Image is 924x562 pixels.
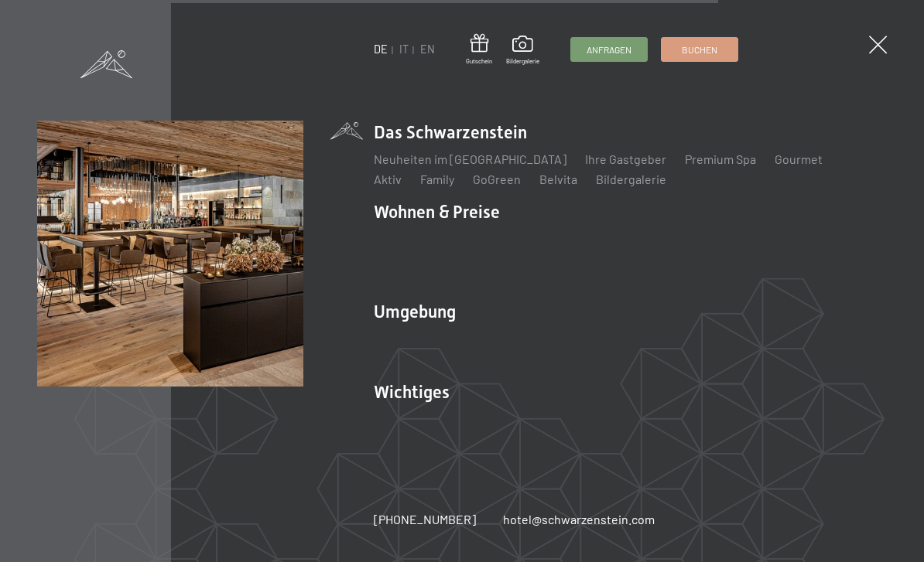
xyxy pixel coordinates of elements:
[420,172,454,186] a: Family
[374,511,476,528] a: [PHONE_NUMBER]
[374,172,402,186] a: Aktiv
[374,152,566,166] a: Neuheiten im [GEOGRAPHIC_DATA]
[503,511,655,528] a: hotel@schwarzenstein.com
[466,34,492,66] a: Gutschein
[685,152,756,166] a: Premium Spa
[682,43,717,56] span: Buchen
[570,38,646,61] a: Anfragen
[596,172,666,186] a: Bildergalerie
[374,512,476,526] span: [PHONE_NUMBER]
[374,43,388,56] a: DE
[586,43,631,56] span: Anfragen
[662,38,737,61] a: Buchen
[473,172,521,186] a: GoGreen
[539,172,577,186] a: Belvita
[775,152,823,166] a: Gourmet
[399,43,409,56] a: IT
[505,57,539,66] span: Bildergalerie
[420,43,435,56] a: EN
[466,57,492,66] span: Gutschein
[505,36,539,65] a: Bildergalerie
[585,152,666,166] a: Ihre Gastgeber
